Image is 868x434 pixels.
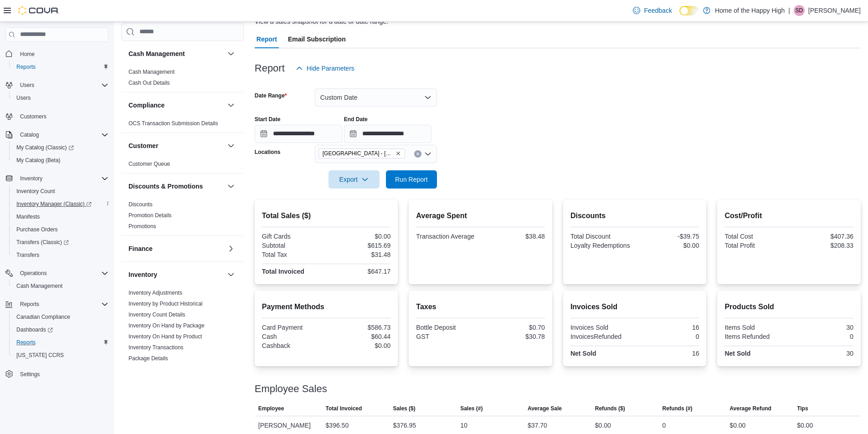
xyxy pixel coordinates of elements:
div: $0.00 [595,420,611,431]
span: Cash Management [128,68,175,76]
h2: Taxes [416,301,545,312]
button: Customer [226,140,236,151]
button: Manifests [9,210,112,223]
h2: Discounts [570,210,699,221]
div: $376.95 [393,420,416,431]
span: Package History [128,366,168,373]
h2: Cost/Profit [724,210,853,221]
div: Cashback [262,342,324,349]
h2: Total Sales ($) [262,210,391,221]
div: Loyalty Redemptions [570,242,633,249]
a: Package Details [128,355,168,362]
button: Inventory [16,173,46,184]
a: Promotion Details [128,212,172,219]
button: Reports [9,61,112,73]
div: $60.44 [328,333,390,340]
div: $0.00 [328,233,390,240]
div: Subtotal [262,242,324,249]
span: Sales (#) [460,405,483,412]
span: Cash Out Details [128,79,170,87]
div: $586.73 [328,324,390,331]
span: Purchase Orders [13,224,108,235]
h2: Payment Methods [262,301,391,312]
a: My Catalog (Classic) [13,142,77,153]
a: Customers [16,111,50,122]
div: Cash Management [121,66,244,92]
span: Inventory Count [16,188,55,195]
img: Cova [18,6,59,15]
a: Dashboards [13,324,56,335]
div: $37.70 [528,420,547,431]
span: My Catalog (Classic) [16,144,74,151]
span: Inventory Count Details [128,311,185,318]
button: Inventory Count [9,185,112,198]
div: $208.33 [791,242,853,249]
span: Inventory Count [13,186,108,197]
span: Reports [16,339,36,346]
a: Inventory On Hand by Product [128,333,202,340]
div: $30.78 [483,333,545,340]
label: Date Range [255,92,287,99]
h3: Report [255,63,285,74]
button: Customer [128,141,224,150]
button: Purchase Orders [9,223,112,236]
button: Reports [16,299,43,310]
input: Dark Mode [679,6,699,15]
button: Catalog [16,129,42,140]
span: My Catalog (Beta) [16,157,61,164]
a: Transfers (Classic) [13,237,72,248]
div: $407.36 [791,233,853,240]
p: Home of the Happy High [715,5,785,16]
span: Package Details [128,355,168,362]
button: My Catalog (Beta) [9,154,112,167]
input: Press the down key to open a popover containing a calendar. [255,125,342,143]
span: Settings [20,371,40,378]
button: Finance [128,244,224,253]
span: Washington CCRS [13,350,108,361]
span: Reports [13,61,108,72]
h3: Cash Management [128,49,185,58]
a: Canadian Compliance [13,311,74,322]
span: Manifests [13,211,108,222]
div: 0 [637,333,699,340]
span: Dashboards [16,326,53,333]
span: Customer Queue [128,160,170,168]
button: Discounts & Promotions [226,181,236,192]
span: Sales ($) [393,405,415,412]
span: Average Refund [729,405,771,412]
button: Compliance [226,100,236,111]
div: Customer [121,158,244,173]
a: Home [16,49,38,60]
div: Card Payment [262,324,324,331]
span: SD [796,5,803,16]
a: Promotions [128,223,156,230]
span: Run Report [395,175,428,184]
span: Operations [16,268,108,279]
strong: Total Invoiced [262,268,304,275]
h3: Discounts & Promotions [128,182,203,191]
button: Finance [226,243,236,254]
span: Dark Mode [679,15,680,16]
span: Sherwood Park - Baseline Road - Fire & Flower [318,148,405,158]
span: Canadian Compliance [13,311,108,322]
button: Home [2,47,112,61]
span: Reports [16,63,36,71]
span: Dashboards [13,324,108,335]
div: $0.00 [637,242,699,249]
button: Remove Sherwood Park - Baseline Road - Fire & Flower from selection in this group [395,151,401,156]
strong: Net Sold [570,350,596,357]
nav: Complex example [5,44,108,404]
button: Users [9,92,112,104]
span: Email Subscription [288,30,346,48]
button: Customers [2,110,112,123]
span: Average Sale [528,405,562,412]
span: OCS Transaction Submission Details [128,120,218,127]
span: Discounts [128,201,153,208]
a: Feedback [629,1,675,20]
button: Cash Management [128,49,224,58]
div: Compliance [121,118,244,133]
a: Inventory Transactions [128,344,184,351]
span: Refunds (#) [663,405,693,412]
button: Cash Management [226,48,236,59]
